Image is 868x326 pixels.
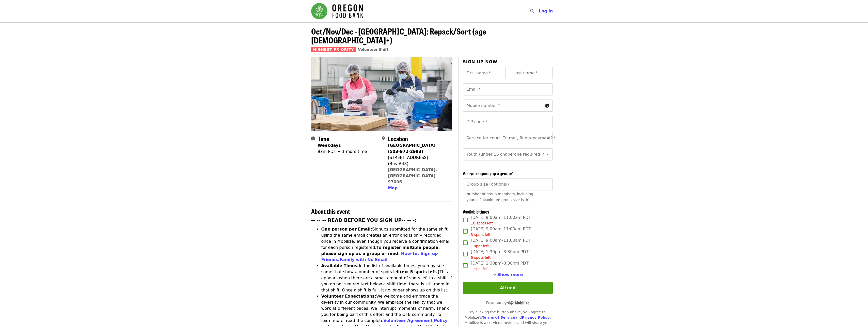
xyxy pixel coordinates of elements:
strong: (ex: 5 spots left.) [400,269,439,274]
img: Oregon Food Bank - Home [311,3,363,19]
a: Privacy Policy [522,315,550,319]
input: ZIP code [463,116,553,128]
input: Search [537,5,541,17]
i: calendar icon [311,136,315,141]
i: circle-info icon [545,103,549,108]
strong: To register multiple people, please sign up as a group or read: [321,245,440,256]
span: About this event [311,207,350,216]
strong: Available Times: [321,263,359,268]
input: Mobile number [463,100,543,112]
span: [DATE] 1:30pm–3:30pm PDT [471,249,528,260]
span: [DATE] 1:30pm–3:30pm PDT [471,260,528,272]
button: Open [544,135,551,142]
span: Time [318,134,329,143]
a: Terms of Service [482,315,515,319]
button: Log in [535,6,557,16]
span: Show more [497,272,523,277]
span: Oct/Nov/Dec - [GEOGRAPHIC_DATA]: Repack/Sort (age [DEMOGRAPHIC_DATA]+) [311,25,486,46]
i: map-marker-alt icon [382,136,385,141]
span: Location [388,134,408,143]
a: How-to: Sign up Friends/Family with No Email [321,251,438,262]
span: [DATE] 9:00am–11:00am PDT [471,215,531,226]
input: Email [463,83,553,95]
img: Oct/Nov/Dec - Beaverton: Repack/Sort (age 10+) organized by Oregon Food Bank [311,57,452,131]
i: search icon [530,9,534,13]
span: [DATE] 9:00am–11:00am PDT [471,237,531,249]
div: (Bus #48) [388,161,448,167]
strong: [GEOGRAPHIC_DATA] (503-972-2993) [388,143,435,154]
img: Powered by Mobilize [507,301,529,305]
span: [DATE] 9:00am–11:00am PDT [471,226,531,237]
li: Signups submitted for the same shift using the same email creates an error and is only recorded o... [321,226,453,263]
li: We welcome and embrace the diversity in our community. We embrace the reality that we work at dif... [321,293,453,324]
span: Available times [463,208,489,215]
span: Map [388,186,398,190]
input: [object Object] [463,178,553,190]
button: See more timeslots [493,272,523,278]
div: 9am PDT + 1 more time [318,149,367,155]
strong: -- -- -- READ BEFORE YOU SIGN UP-- -- -: [311,218,417,223]
div: [STREET_ADDRESS] [388,155,448,161]
button: Open [544,151,551,158]
strong: Weekdays [318,143,341,148]
span: 1 spot left [471,244,489,248]
input: Last name [510,67,553,79]
strong: One person per Email: [321,227,372,232]
span: Powered by [486,301,529,305]
strong: Volunteer Expectations: [321,294,376,299]
a: [GEOGRAPHIC_DATA], [GEOGRAPHIC_DATA] 97006 [388,167,437,184]
span: 1 spot left [471,267,489,271]
a: Volunteer Agreement Policy [383,318,448,323]
input: First name [463,67,506,79]
span: Sign up now [463,59,497,64]
span: 6 spots left [471,255,491,259]
span: Highest Priority [311,47,356,52]
span: Number of group members, including yourself. Maximum group size is 30 [466,192,533,202]
button: Attend [463,282,553,294]
button: Map [388,185,398,191]
li: In the list of available times, you may see some that show a number of spots left This appears wh... [321,263,453,293]
a: Volunteer Shift [358,47,388,52]
span: Log in [539,9,553,13]
span: Are you signing up a group? [463,170,513,176]
span: 10 spots left [471,221,493,225]
span: 3 spots left [471,233,491,237]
